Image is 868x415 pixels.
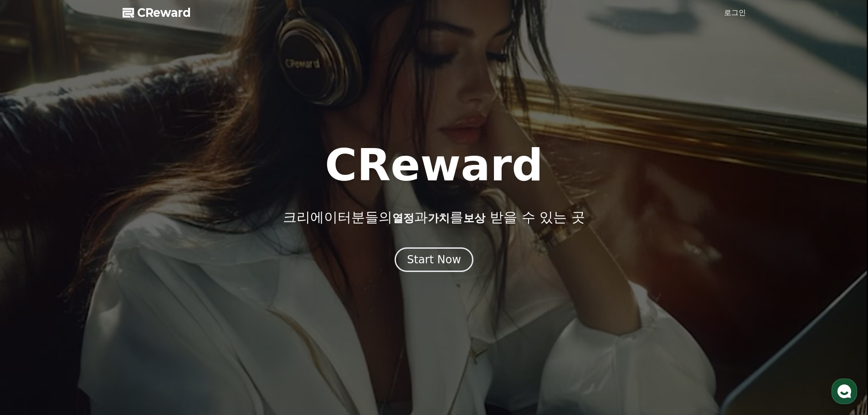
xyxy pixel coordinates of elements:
[428,212,450,225] span: 가치
[392,212,414,225] span: 열정
[137,5,191,20] span: CReward
[724,7,746,18] a: 로그인
[407,252,461,267] div: Start Now
[123,5,191,20] a: CReward
[395,256,473,265] a: Start Now
[463,212,485,225] span: 보상
[395,247,473,272] button: Start Now
[283,209,585,225] p: 크리에이터분들의 과 를 받을 수 있는 곳
[325,143,543,187] h1: CReward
